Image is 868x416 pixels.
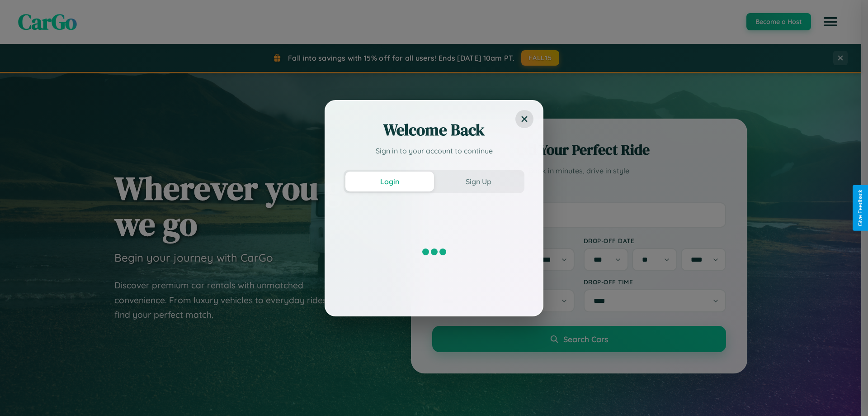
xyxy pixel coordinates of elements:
h2: Welcome Back [344,119,524,141]
button: Login [345,172,434,191]
button: Sign Up [434,172,523,191]
iframe: Intercom live chat [9,385,31,407]
p: Sign in to your account to continue [344,145,524,156]
div: Give Feedback [857,190,863,226]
